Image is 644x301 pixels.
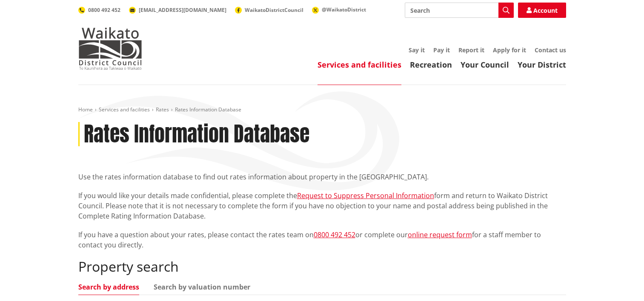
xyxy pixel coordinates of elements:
a: Say it [409,46,425,54]
a: 0800 492 452 [314,230,355,239]
a: [EMAIL_ADDRESS][DOMAIN_NAME] [129,6,226,14]
a: Your District [518,60,566,70]
span: 0800 492 452 [88,6,120,14]
h2: Property search [78,258,566,275]
a: Request to Suppress Personal Information [297,191,434,200]
span: @WaikatoDistrict [322,6,366,13]
p: If you would like your details made confidential, please complete the form and return to Waikato ... [78,190,566,221]
span: Rates Information Database [175,106,241,113]
a: Services and facilities [99,106,150,113]
a: Apply for it [493,46,526,54]
a: Your Council [461,60,509,70]
a: WaikatoDistrictCouncil [235,6,303,14]
a: Rates [156,106,169,113]
p: Use the rates information database to find out rates information about property in the [GEOGRAPHI... [78,172,566,182]
a: Home [78,106,93,113]
input: Search input [405,3,514,18]
a: Services and facilities [318,60,401,70]
a: @WaikatoDistrict [312,6,366,13]
a: Recreation [410,60,452,70]
h1: Rates Information Database [84,122,309,147]
p: If you have a question about your rates, please contact the rates team on or complete our for a s... [78,230,566,250]
a: 0800 492 452 [78,6,120,14]
a: Search by valuation number [154,284,250,290]
img: Waikato District Council - Te Kaunihera aa Takiwaa o Waikato [78,27,142,70]
span: WaikatoDistrictCouncil [245,6,303,14]
a: online request form [408,230,472,239]
a: Account [518,3,566,18]
a: Pay it [433,46,450,54]
span: [EMAIL_ADDRESS][DOMAIN_NAME] [139,6,226,14]
a: Report it [458,46,484,54]
a: Search by address [78,284,139,290]
a: Contact us [535,46,566,54]
nav: breadcrumb [78,106,566,114]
